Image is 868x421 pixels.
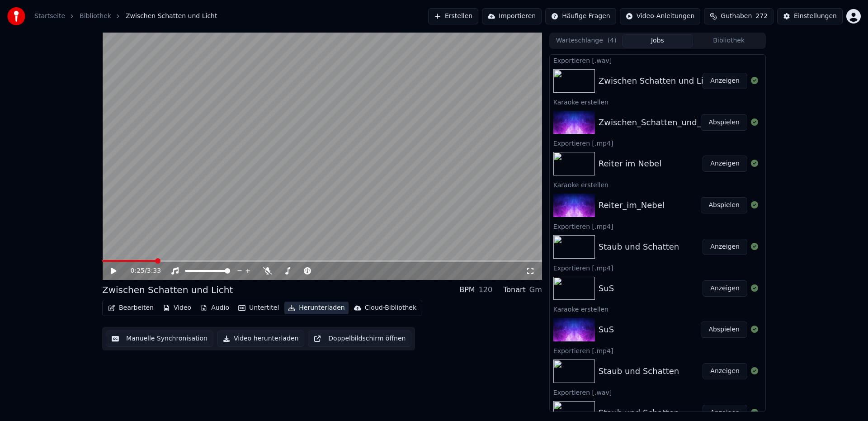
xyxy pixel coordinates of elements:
button: Video-Anleitungen [620,8,701,24]
div: Exportieren [.mp4] [550,137,765,148]
span: Zwischen Schatten und Licht [126,12,217,21]
div: Reiter_im_Nebel [599,199,665,212]
button: Bearbeiten [104,302,157,314]
button: Anzeigen [703,280,747,297]
div: Karaoke erstellen [550,179,765,190]
span: 3:33 [147,266,161,275]
button: Herunterladen [284,302,348,314]
div: Zwischen Schatten und Licht [102,284,233,296]
a: Startseite [34,12,65,21]
a: Bibliothek [80,12,111,21]
button: Jobs [622,34,693,47]
div: Exportieren [.mp4] [550,221,765,232]
div: BPM [459,284,475,295]
div: Karaoke erstellen [550,303,765,314]
div: Staub und Schatten [599,241,679,253]
div: Exportieren [.wav] [550,387,765,397]
button: Einstellungen [777,8,843,24]
div: 120 [479,284,493,295]
button: Audio [197,302,233,314]
button: Anzeigen [703,156,747,172]
span: Guthaben [721,12,752,21]
button: Anzeigen [703,73,747,89]
div: SuS [599,282,614,295]
button: Guthaben272 [704,8,774,24]
button: Video [159,302,195,314]
button: Importieren [482,8,542,24]
div: Staub und Schatten [599,365,679,378]
div: Exportieren [.wav] [550,55,765,66]
button: Abspielen [701,114,747,131]
div: Exportieren [.mp4] [550,262,765,273]
nav: breadcrumb [34,12,217,21]
div: Einstellungen [794,12,837,21]
button: Erstellen [428,8,478,24]
div: Staub und Schatten [599,407,679,419]
button: Anzeigen [703,405,747,421]
span: 0:25 [131,266,145,275]
button: Video herunterladen [217,331,304,347]
button: Doppelbildschirm öffnen [308,331,411,347]
button: Anzeigen [703,239,747,255]
span: 272 [755,12,768,21]
button: Häufige Fragen [545,8,616,24]
button: Bibliothek [693,34,764,47]
div: Zwischen Schatten und Licht [599,75,716,87]
div: / [131,266,152,275]
div: Exportieren [.mp4] [550,345,765,356]
button: Abspielen [701,197,747,213]
div: Cloud-Bibliothek [365,303,416,312]
button: Warteschlange [551,34,622,47]
span: ( 4 ) [608,36,617,45]
div: Gm [529,284,542,295]
div: SuS [599,323,614,336]
button: Untertitel [235,302,283,314]
div: Zwischen_Schatten_und_Licht [599,116,721,129]
div: Tonart [503,284,526,295]
button: Anzeigen [703,363,747,379]
div: Karaoke erstellen [550,96,765,107]
button: Manuelle Synchronisation [106,331,213,347]
div: Reiter im Nebel [599,157,661,170]
button: Abspielen [701,322,747,338]
img: youka [7,7,25,25]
